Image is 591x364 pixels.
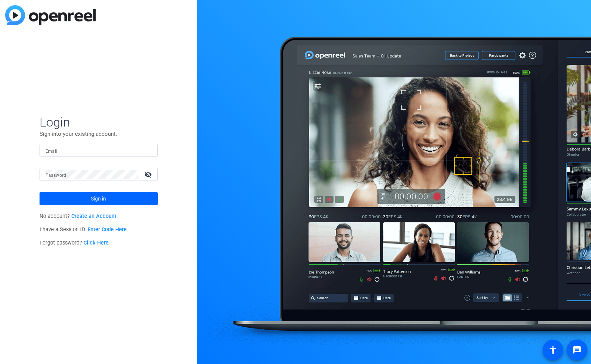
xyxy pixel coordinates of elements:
[40,192,158,205] button: Sign in
[549,346,557,354] mat-icon: accessibility
[45,146,152,155] input: Enter Email Address
[40,226,127,233] span: I have a Session ID.
[40,114,158,130] span: Login
[71,213,116,219] a: Create an Account
[45,149,58,154] mat-label: Email
[91,189,106,208] span: Sign in
[40,130,158,138] p: Sign into your existing account.
[88,226,127,233] a: Enter Code Here
[573,346,581,354] mat-icon: message
[140,169,158,180] mat-icon: visibility_off
[40,240,109,246] span: Forgot password?
[40,213,117,219] span: No account?
[5,5,96,25] img: blue-gradient.svg
[45,173,66,178] mat-label: Password
[83,240,109,246] a: Click Here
